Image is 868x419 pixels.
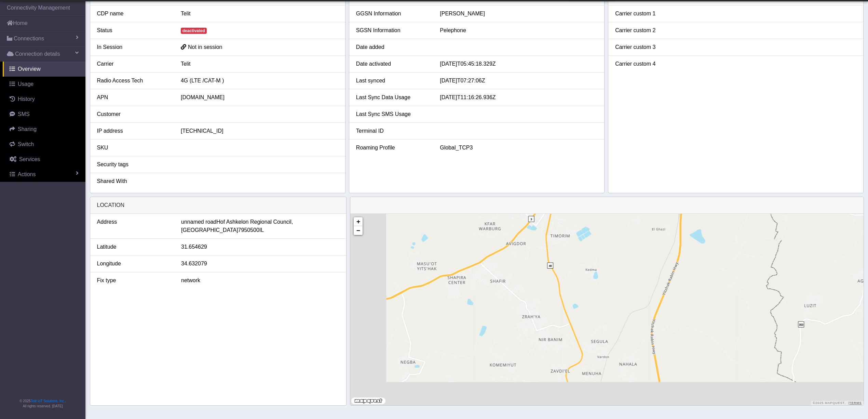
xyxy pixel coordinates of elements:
div: 4G (LTE /CAT-M ) [176,77,343,85]
span: Usage [18,81,33,87]
div: Carrier custom 4 [610,60,694,68]
div: Carrier custom 1 [610,10,694,18]
div: [PERSON_NAME] [435,10,602,18]
span: Sharing [18,126,37,132]
div: SKU [92,144,176,152]
div: 34.632079 [176,260,344,268]
span: deactivated [181,28,207,34]
div: Last synced [351,77,435,85]
span: Switch [18,141,34,147]
span: Connection details [15,50,60,58]
a: Usage [3,77,85,92]
a: Actions [3,167,85,182]
span: Connections [14,35,44,43]
a: SMS [3,107,85,122]
div: SGSN Information [351,26,435,35]
a: History [3,92,85,107]
div: Carrier custom 3 [610,43,694,51]
div: network [176,276,344,285]
span: unnamed road [181,218,216,226]
span: SMS [18,111,30,117]
div: Fix type [92,276,176,285]
a: Overview [3,62,85,77]
div: [DATE]T07:27:06Z [435,77,602,85]
div: GGSN Information [351,10,435,18]
span: Services [19,156,40,162]
a: Telit IoT Solutions, Inc. [31,399,65,403]
div: [DATE]T05:45:18.329Z [435,60,602,68]
div: Global_TCP3 [435,144,602,152]
a: Terms [849,401,862,405]
div: Latitude [92,243,176,251]
a: Switch [3,137,85,152]
div: Telit [176,60,343,68]
span: Not in session [188,44,222,50]
div: Carrier custom 2 [610,26,694,35]
div: [DOMAIN_NAME] [176,93,343,102]
div: Address [92,218,176,234]
span: History [18,96,35,102]
div: Roaming Profile [351,144,435,152]
span: Hof Ashkelon Regional Council, [216,218,293,226]
span: Actions [18,171,36,177]
div: Radio Access Tech [92,77,176,85]
a: Services [3,152,85,167]
div: Shared With [92,177,176,185]
div: CDP name [92,10,176,18]
span: 7950500 [238,226,259,234]
span: [GEOGRAPHIC_DATA] [181,226,238,234]
div: In Session [92,43,176,51]
div: Pelephone [435,26,602,35]
div: ©2025 MapQuest, | [811,401,863,405]
div: Status [92,26,176,35]
div: Date activated [351,60,435,68]
span: IL [259,226,264,234]
div: Last Sync Data Usage [351,93,435,102]
div: Security tags [92,160,176,169]
div: IP address [92,127,176,135]
a: Zoom out [354,226,363,235]
span: Overview [18,66,41,72]
div: Carrier [92,60,176,68]
div: 31.654629 [176,243,344,251]
div: LOCATION [90,197,347,214]
div: Date added [351,43,435,51]
div: [DATE]T11:16:26.936Z [435,93,602,102]
div: APN [92,93,176,102]
div: Last Sync SMS Usage [351,110,435,118]
div: Customer [92,110,176,118]
div: [TECHNICAL_ID] [176,127,343,135]
div: Telit [176,10,343,18]
a: Sharing [3,122,85,137]
div: Terminal ID [351,127,435,135]
a: Zoom in [354,217,363,226]
div: Longitude [92,260,176,268]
